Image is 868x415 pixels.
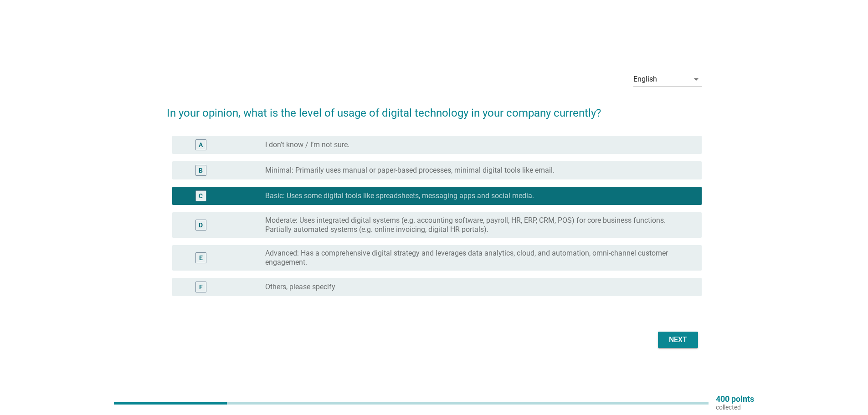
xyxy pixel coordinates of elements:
label: Moderate: Uses integrated digital systems (e.g. accounting software, payroll, HR, ERP, CRM, POS) ... [265,216,687,234]
div: C [199,191,203,200]
div: Next [665,334,691,345]
div: D [199,220,203,230]
div: A [199,140,203,149]
h2: In your opinion, what is the level of usage of digital technology in your company currently? [167,96,702,121]
label: Minimal: Primarily uses manual or paper-based processes, minimal digital tools like email. [265,166,555,175]
p: collected [716,403,754,411]
button: Next [658,332,698,348]
label: Others, please specify [265,282,335,292]
p: 400 points [716,395,754,403]
i: arrow_drop_down [691,74,702,85]
div: E [199,253,203,262]
div: B [199,165,203,175]
div: F [199,282,203,292]
div: English [633,75,657,83]
label: Basic: Uses some digital tools like spreadsheets, messaging apps and social media. [265,191,534,200]
label: I don’t know / I’m not sure. [265,140,349,149]
label: Advanced: Has a comprehensive digital strategy and leverages data analytics, cloud, and automatio... [265,249,687,267]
